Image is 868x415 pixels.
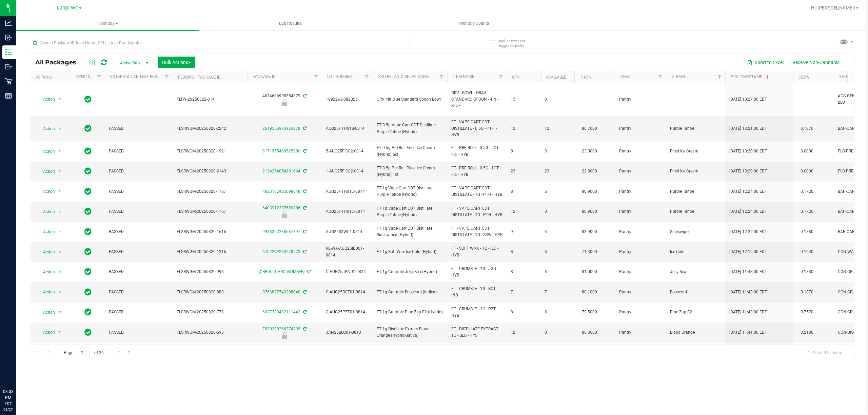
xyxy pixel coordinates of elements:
span: select [56,207,64,216]
span: 0.1870 [797,287,817,297]
span: 12 [511,208,536,215]
span: Action [37,207,55,216]
span: 22.8000 [578,166,600,176]
span: 8 [511,148,536,154]
span: FT - SOFT WAX - 1G - IED - HYB [451,245,502,258]
input: Search Package ID, Item Name, SKU, Lot or Part Number... [30,38,410,48]
span: PASSED [109,188,169,195]
span: select [56,308,64,317]
span: select [56,147,64,156]
span: 1-AUG25FIC02-0814 [326,168,369,174]
span: 8 [545,269,570,275]
a: Lot Number [327,74,352,79]
span: AUG25PTH01C-0814 [326,188,369,195]
span: GRV - BOWL - GRAV - STANDARD SPOON - 4IN - BLUE [451,90,502,109]
span: FLSRWGM-20250820-998 [177,269,243,275]
span: Blood Orange [670,329,721,336]
span: FT - PRE-ROLL - 0.5G - 5CT - FIC - HYB [451,145,502,158]
span: 23 [511,168,536,174]
span: Hi, [PERSON_NAME]! [811,5,855,11]
span: [DATE] 11:48:00 EDT [729,269,767,275]
span: FT 0.5g Vape Cart CDT Distillate Purple Tahoe (Hybrid) [377,122,443,135]
span: 8 [545,148,570,154]
span: PASSED [109,329,169,336]
span: FT 1g Vape Cart CDT Distillate Sideswiped (Hybrid) [377,225,443,238]
inline-svg: Inbound [5,34,12,41]
span: AUG25PTH01B-0814 [326,125,369,132]
span: Sync from Compliance System [302,310,307,314]
a: External Lab Test Result [110,74,163,79]
span: Largo WC [57,5,78,11]
inline-svg: Reports [5,92,12,99]
span: select [56,124,64,133]
span: [DATE] 10:27:00 EDT [729,96,767,103]
span: Purple Tahoe [670,125,721,132]
a: SKU [839,74,847,79]
a: 8766827543286040 [262,290,300,294]
span: Sync from Compliance System [302,189,307,194]
span: FT - PRE-ROLL - 0.5G - 1CT - FIC - HYB [451,165,502,178]
button: Bulk Actions [158,57,195,68]
span: PASSED [109,125,169,132]
div: 4674606908354379 [246,93,323,106]
div: Newly Received [246,332,323,339]
span: Action [37,328,55,337]
span: AUG25PTH01C-0814 [326,208,369,215]
span: Jelly Sea [670,269,721,275]
span: PASSED [109,269,169,275]
span: 81.0000 [578,267,600,277]
span: Pantry [619,249,662,255]
a: [CREDIT_CARD_NUMBER] [259,269,304,274]
a: THC% [580,75,591,80]
a: Pkg Timestamp [731,75,770,79]
a: Filter [94,71,105,83]
span: FLSRWGM-20250820-1921 [177,148,243,154]
span: Lab Results [270,20,311,26]
span: 8 [511,188,536,195]
span: In Sync [84,247,92,256]
span: 0 [545,329,570,336]
span: FLSRWGM-20250820-1316 [177,249,243,255]
a: 9948362238687897 [262,229,300,234]
a: Filter [495,71,507,83]
span: RE-WX-AUG25IED01-0814 [326,245,369,258]
div: Newly Received [246,99,323,106]
span: Pantry [619,269,662,275]
span: 5 [545,188,570,195]
span: Inventory Counts [448,20,498,26]
span: PASSED [109,168,169,174]
span: [DATE] 13:20:00 EDT [729,148,767,154]
span: select [56,267,64,277]
span: FT - CRUMBLE - 1G - BCT - IND [451,286,502,298]
span: Include items not tagged for facility [499,38,533,48]
span: PASSED [109,309,169,315]
span: FT 0.5g Pre-Roll Fried Ice Cream (Hybrid) 5ct [377,145,443,158]
span: Bosscotti [670,289,721,295]
span: 15 [511,96,536,103]
span: 23.0000 [578,146,600,156]
a: 7020290268274235 [262,327,300,331]
input: 1 [78,348,90,358]
a: Filter [161,71,173,83]
span: In Sync [84,307,92,317]
a: Area [620,74,631,79]
span: PASSED [109,249,169,255]
a: Available [546,75,566,80]
span: Action [37,95,55,104]
span: Sync from Compliance System [302,94,307,98]
span: 80.1000 [578,287,600,297]
span: [DATE] 12:22:00 EDT [729,229,767,235]
span: [DATE] 13:21:00 EDT [729,125,767,132]
span: 79.5000 [578,307,600,317]
inline-svg: Inventory [5,49,12,56]
span: Action [37,267,55,277]
span: Pantry [619,289,662,295]
span: 7 [545,289,570,295]
span: PASSED [109,148,169,154]
span: FT - VAPE CART CDT DISTILLATE - 1G - PTH - HYB [451,205,502,218]
span: Page of 26 [58,348,109,358]
span: C-AUG25JGN01-0814 [326,269,369,275]
span: FLSRWGM-20250820-1616 [177,229,243,235]
span: Sync from Compliance System [302,290,307,294]
span: Sync from Compliance System [302,229,307,234]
